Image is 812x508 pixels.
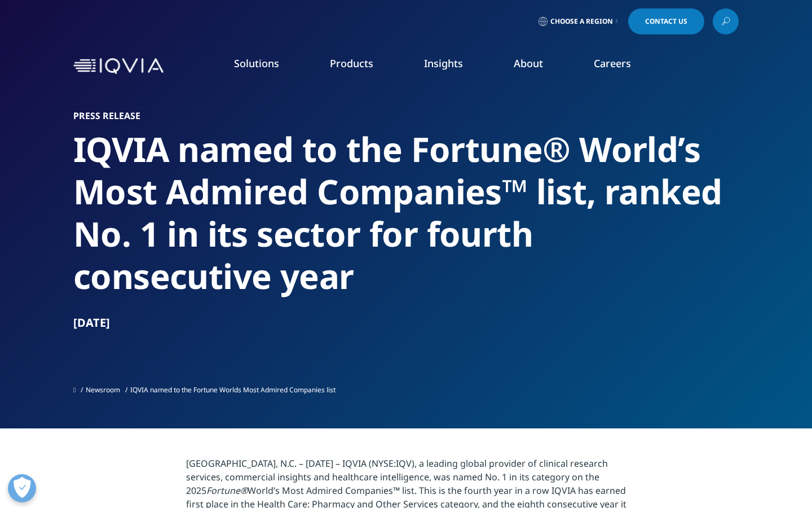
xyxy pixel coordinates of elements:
a: Insights [424,56,463,70]
span: Choose a Region [550,17,613,26]
a: Careers [594,56,631,70]
a: About [514,56,543,70]
em: Fortune® [206,484,248,497]
button: Open Preferences [8,474,36,502]
h1: Press Release [73,110,739,121]
span: IQVIA named to the Fortune Worlds Most Admired Companies list [130,385,336,395]
nav: Primary [168,40,739,93]
a: Products [330,56,373,70]
h2: IQVIA named to the Fortune® World’s Most Admired Companies™ list, ranked No. 1 in its sector for ... [73,128,739,297]
div: [DATE] [73,315,739,331]
a: Newsroom [86,385,120,395]
a: Contact Us [628,8,704,34]
span: Contact Us [645,18,687,25]
img: IQVIA Healthcare Information Technology and Pharma Clinical Research Company [73,58,164,75]
a: Solutions [234,56,279,70]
